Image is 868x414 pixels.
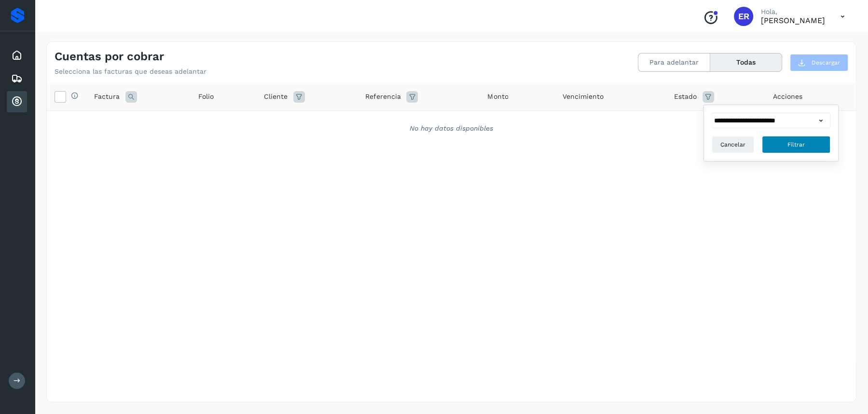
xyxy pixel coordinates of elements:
[563,92,604,102] span: Vencimiento
[761,8,825,16] p: Hola,
[487,92,508,102] span: Monto
[59,123,843,134] div: No hay datos disponibles
[812,58,840,67] span: Descargar
[710,53,782,71] button: Todas
[365,92,400,102] span: Referencia
[264,92,288,102] span: Cliente
[198,92,214,102] span: Folio
[7,45,27,66] div: Inicio
[55,67,207,76] p: Selecciona las facturas que deseas adelantar
[7,91,27,112] div: Cuentas por cobrar
[761,16,825,25] p: Eduardo Reyes González
[94,92,120,102] span: Factura
[773,92,802,102] span: Acciones
[7,68,27,89] div: Embarques
[55,50,164,64] h4: Cuentas por cobrar
[790,54,848,71] button: Descargar
[638,53,710,71] button: Para adelantar
[674,92,697,102] span: Estado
